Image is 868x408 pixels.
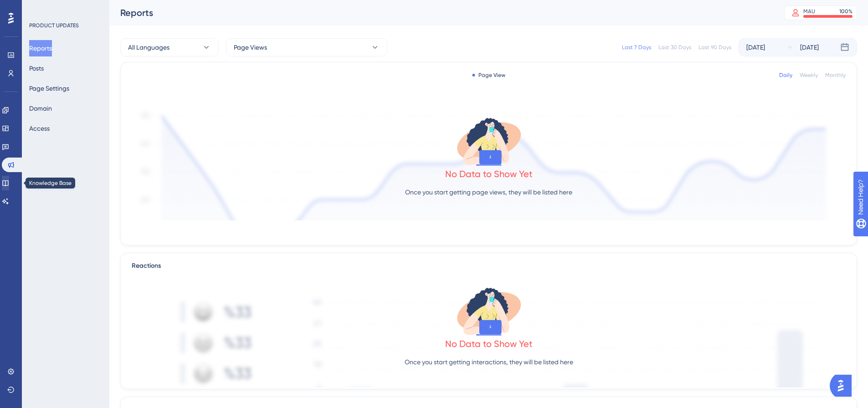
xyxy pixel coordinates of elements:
[29,60,44,76] button: Posts
[29,120,50,137] button: Access
[405,357,573,367] p: Once you start getting interactions, they will be listed here
[830,372,857,399] iframe: UserGuiding AI Assistant Launcher
[445,168,533,180] div: No Data to Show Yet
[128,42,169,53] span: All Languages
[132,260,846,271] div: Reactions
[120,6,761,19] div: Reports
[472,71,505,79] div: Page View
[445,337,533,350] div: No Data to Show Yet
[29,40,52,56] button: Reports
[226,38,387,56] button: Page Views
[800,42,819,53] div: [DATE]
[779,71,792,79] div: Daily
[29,100,52,117] button: Domain
[839,8,853,15] div: 100 %
[120,38,219,56] button: All Languages
[234,42,267,53] span: Page Views
[405,187,572,198] p: Once you start getting page views, they will be listed here
[29,80,69,97] button: Page Settings
[825,71,846,79] div: Monthly
[699,44,731,51] div: Last 90 Days
[746,42,765,53] div: [DATE]
[622,44,651,51] div: Last 7 Days
[803,8,815,15] div: MAU
[658,44,691,51] div: Last 30 Days
[29,22,79,29] div: PRODUCT UPDATES
[21,2,57,13] span: Need Help?
[800,71,818,79] div: Weekly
